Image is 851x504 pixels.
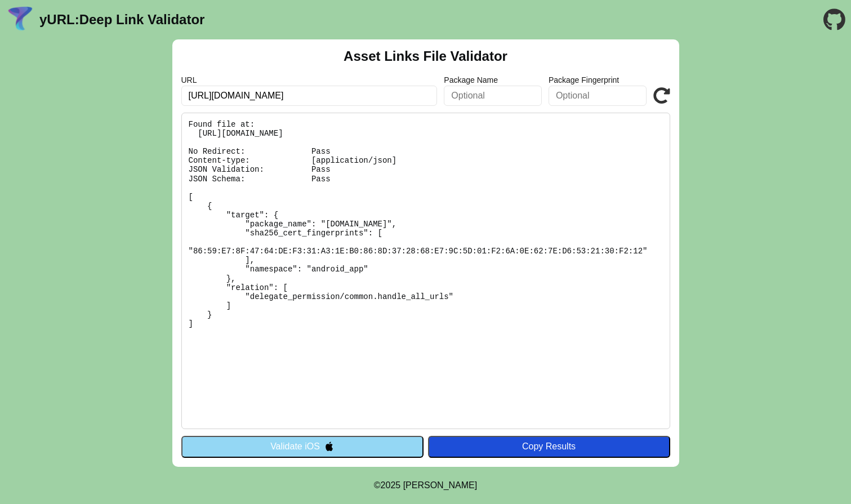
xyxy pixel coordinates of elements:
img: yURL Logo [6,5,35,34]
img: appleIcon.svg [324,441,334,451]
h2: Asset Links File Validator [344,48,507,64]
a: Michael Ibragimchayev's Personal Site [403,480,478,490]
button: Copy Results [428,436,670,457]
pre: Found file at: [URL][DOMAIN_NAME] No Redirect: Pass Content-type: [application/json] JSON Validat... [181,113,670,429]
label: Package Fingerprint [549,75,647,84]
span: 2025 [381,480,401,490]
footer: © [374,467,477,504]
input: Optional [444,86,542,106]
input: Optional [549,86,647,106]
input: Required [181,86,438,106]
button: Validate iOS [181,436,424,457]
div: Copy Results [434,441,665,452]
label: Package Name [444,75,542,84]
label: URL [181,75,438,84]
a: yURL:Deep Link Validator [39,12,204,28]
